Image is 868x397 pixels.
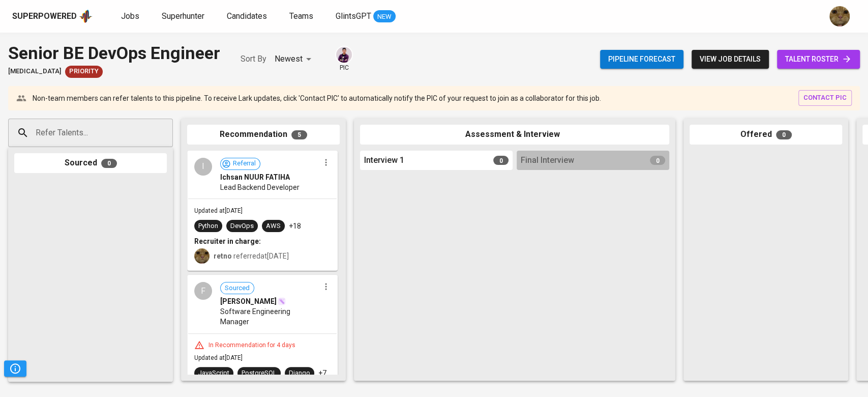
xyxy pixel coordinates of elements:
div: Senior BE DevOps Engineer [8,41,220,66]
img: magic_wand.svg [278,297,286,305]
div: pic [335,46,353,72]
span: Superhunter [162,11,204,21]
div: JavaScript [198,368,229,378]
div: Newest [275,50,315,69]
div: Assessment & Interview [360,125,669,145]
div: Django [289,368,310,378]
a: GlintsGPT NEW [336,10,396,23]
span: Candidates [227,11,267,21]
span: Jobs [121,11,139,21]
div: Offered [690,125,842,145]
img: app logo [79,9,93,24]
div: In Recommendation for 4 days [204,341,300,350]
p: Newest [275,53,303,65]
span: Software Engineering Manager [220,306,319,327]
span: Pipeline forecast [608,53,675,66]
button: contact pic [798,90,852,106]
a: Superpoweredapp logo [12,9,93,24]
button: Open [167,132,169,134]
span: Updated at [DATE] [194,354,243,361]
span: 0 [776,130,792,139]
div: Recommendation [187,125,340,145]
span: contact pic [803,92,847,104]
span: Lead Backend Developer [220,182,300,192]
div: F [194,282,212,300]
div: PostgreSQL [242,368,277,378]
a: Jobs [121,10,141,23]
span: 0 [650,156,665,165]
span: Ichsan NUUR FATIHA [220,172,290,182]
span: Teams [289,11,313,21]
b: Recruiter in charge: [194,237,261,245]
a: talent roster [777,50,860,69]
a: Superhunter [162,10,206,23]
span: [MEDICAL_DATA] [8,67,61,76]
span: 0 [493,156,508,165]
span: GlintsGPT [336,11,371,21]
span: 0 [101,159,117,168]
span: Priority [65,67,103,76]
p: Sort By [241,53,266,65]
b: retno [214,252,232,260]
span: view job details [700,53,761,66]
span: Interview 1 [364,155,404,166]
a: Candidates [227,10,269,23]
div: Superpowered [12,11,77,22]
a: Teams [289,10,315,23]
span: referred at [DATE] [214,252,289,260]
span: Final Interview [521,155,574,166]
div: DevOps [230,221,254,231]
div: Python [198,221,218,231]
span: Sourced [221,283,254,293]
p: Non-team members can refer talents to this pipeline. To receive Lark updates, click 'Contact PIC'... [33,93,601,103]
img: erwin@glints.com [336,47,352,63]
span: Referral [229,159,260,168]
span: NEW [373,12,396,22]
span: 5 [291,130,307,139]
span: [PERSON_NAME] [220,296,277,306]
div: New Job received from Demand Team [65,66,103,78]
p: +7 [318,368,326,378]
div: AWS [266,221,281,231]
div: Sourced [14,153,167,173]
span: Updated at [DATE] [194,207,243,214]
button: Pipeline Triggers [4,360,26,377]
button: view job details [692,50,769,69]
img: ec6c0910-f960-4a00-a8f8-c5744e41279e.jpg [194,248,209,264]
span: talent roster [785,53,852,66]
img: ec6c0910-f960-4a00-a8f8-c5744e41279e.jpg [829,6,850,26]
button: Pipeline forecast [600,50,683,69]
div: I [194,158,212,176]
p: +18 [289,221,301,231]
